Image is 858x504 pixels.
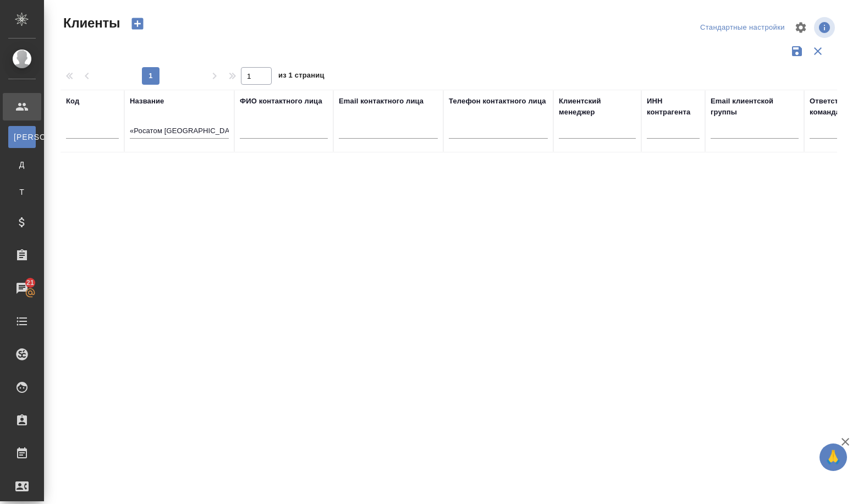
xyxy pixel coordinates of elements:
span: Настроить таблицу [788,14,814,41]
span: 21 [20,277,41,288]
button: Сбросить фильтры [807,41,828,62]
div: Код [66,96,79,107]
div: ИНН контрагента [647,96,700,118]
div: Название [130,96,164,107]
div: ФИО контактного лица [240,96,322,107]
span: из 1 страниц [278,69,324,85]
div: split button [697,19,788,36]
a: Д [8,154,36,176]
a: 21 [3,275,41,302]
span: Д [14,159,30,170]
button: 🙏 [820,443,847,471]
span: 🙏 [824,446,843,469]
a: [PERSON_NAME] [8,126,36,148]
div: Телефон контактного лица [449,96,546,107]
span: [PERSON_NAME] [14,132,30,143]
span: Т [14,187,30,198]
div: Клиентский менеджер [559,96,636,118]
span: Посмотреть информацию [814,17,837,38]
div: Email клиентской группы [711,96,799,118]
span: Клиенты [61,14,120,32]
div: Email контактного лица [339,96,424,107]
button: Сохранить фильтры [787,41,807,62]
a: Т [8,181,36,203]
button: Создать [124,14,151,33]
